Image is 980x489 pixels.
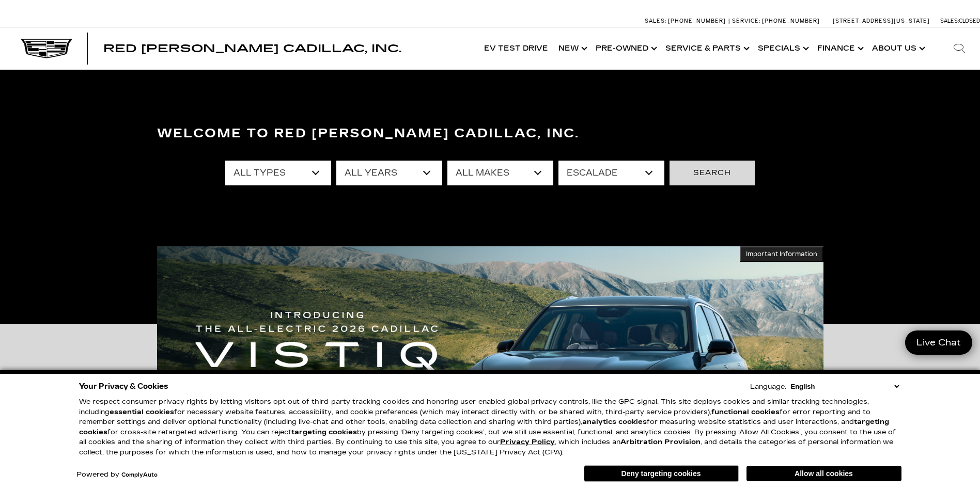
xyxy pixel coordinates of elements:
a: Finance [812,28,867,69]
a: Live Chat [905,330,972,355]
select: Filter by make [447,161,553,185]
span: Red [PERSON_NAME] Cadillac, Inc. [103,42,401,55]
a: Service & Parts [660,28,753,69]
a: Pre-Owned [590,28,660,69]
a: Privacy Policy [500,438,555,446]
strong: targeting cookies [79,418,889,436]
span: Live Chat [911,337,966,349]
span: Important Information [746,250,817,258]
a: [STREET_ADDRESS][US_STATE] [833,18,930,24]
select: Language Select [788,382,901,391]
span: Closed [959,18,980,24]
strong: analytics cookies [582,418,647,426]
div: Powered by [76,471,158,478]
a: ComplyAuto [121,472,158,478]
strong: targeting cookies [291,428,357,436]
a: Service: [PHONE_NUMBER] [728,18,822,24]
strong: essential cookies [110,408,174,416]
a: New [553,28,590,69]
div: Language: [750,384,786,390]
span: [PHONE_NUMBER] [762,18,820,24]
a: EV Test Drive [479,28,553,69]
span: [PHONE_NUMBER] [668,18,726,24]
a: Sales: [PHONE_NUMBER] [645,18,728,24]
strong: functional cookies [711,408,780,416]
select: Filter by model [558,161,664,185]
button: Allow all cookies [746,466,901,481]
button: Search [670,161,755,185]
a: Red [PERSON_NAME] Cadillac, Inc. [103,43,401,54]
strong: Arbitration Provision [620,438,701,446]
button: Deny targeting cookies [584,465,739,482]
span: Sales: [645,18,666,24]
select: Filter by year [336,161,442,185]
span: Service: [732,18,760,24]
img: Cadillac Dark Logo with Cadillac White Text [21,39,72,58]
select: Filter by type [225,161,331,185]
p: We respect consumer privacy rights by letting visitors opt out of third-party tracking cookies an... [79,397,901,458]
span: Sales: [940,18,959,24]
button: Important Information [740,246,823,262]
span: Your Privacy & Cookies [79,379,168,393]
h3: Welcome to Red [PERSON_NAME] Cadillac, Inc. [157,123,823,144]
a: Specials [753,28,812,69]
a: About Us [867,28,928,69]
